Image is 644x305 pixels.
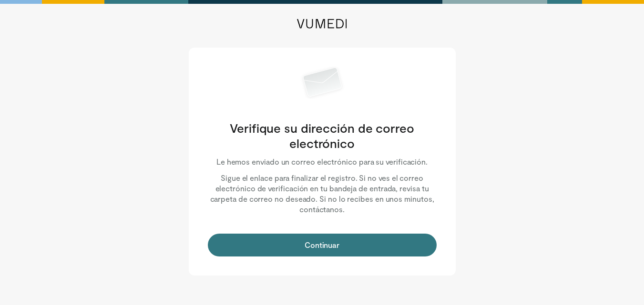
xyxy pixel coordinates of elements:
[230,120,414,150] font: Verifique su dirección de correo electrónico
[216,157,428,166] font: Le hemos enviado un correo electrónico para su verificación.
[296,67,348,99] img: Correo electrónico
[208,234,437,256] button: Continuar
[210,173,434,214] font: Sigue el enlace para finalizar el registro. Si no ves el correo electrónico de verificación en tu...
[305,240,339,249] font: Continuar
